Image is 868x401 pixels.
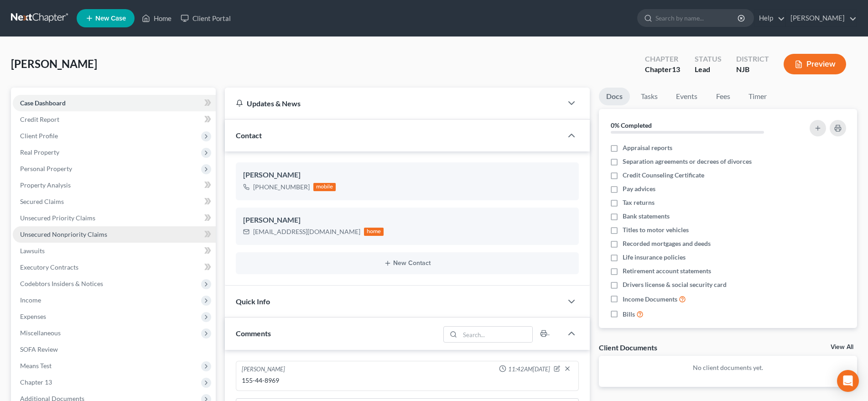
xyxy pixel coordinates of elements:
[13,177,216,193] a: Property Analysis
[253,182,310,192] div: [PHONE_NUMBER]
[20,99,66,107] span: Case Dashboard
[20,115,59,123] span: Credit Report
[786,10,857,26] a: [PERSON_NAME]
[20,148,59,156] span: Real Property
[20,230,107,238] span: Unsecured Nonpriority Claims
[236,297,270,306] span: Quick Info
[623,266,711,276] span: Retirement account statements
[242,365,285,374] div: [PERSON_NAME]
[13,95,216,111] a: Case Dashboard
[20,132,58,140] span: Client Profile
[831,344,853,350] a: View All
[13,243,216,259] a: Lawsuits
[20,214,95,222] span: Unsecured Priority Claims
[623,212,670,221] span: Bank statements
[20,378,52,386] span: Chapter 13
[20,362,52,370] span: Means Test
[236,329,271,338] span: Comments
[645,54,680,64] div: Chapter
[599,343,657,352] div: Client Documents
[253,227,360,236] div: [EMAIL_ADDRESS][DOMAIN_NAME]
[634,88,665,105] a: Tasks
[13,226,216,243] a: Unsecured Nonpriority Claims
[13,259,216,276] a: Executory Contracts
[623,310,635,319] span: Bills
[176,10,235,26] a: Client Portal
[606,363,850,372] p: No client documents yet.
[20,312,46,320] span: Expenses
[20,263,78,271] span: Executory Contracts
[754,10,785,26] a: Help
[20,198,64,205] span: Secured Claims
[623,198,655,207] span: Tax returns
[20,345,58,353] span: SOFA Review
[13,111,216,128] a: Credit Report
[695,64,722,75] div: Lead
[623,171,704,180] span: Credit Counseling Certificate
[13,210,216,226] a: Unsecured Priority Claims
[243,170,572,181] div: [PERSON_NAME]
[669,88,705,105] a: Events
[137,10,176,26] a: Home
[623,295,677,304] span: Income Documents
[611,121,652,129] strong: 0% Completed
[623,253,686,262] span: Life insurance policies
[508,365,550,374] span: 11:42AM[DATE]
[242,376,573,385] div: 155-44-8969
[623,225,689,234] span: Titles to motor vehicles
[13,341,216,358] a: SOFA Review
[236,99,551,108] div: Updates & News
[695,54,722,64] div: Status
[623,184,655,193] span: Pay advices
[20,247,45,255] span: Lawsuits
[623,280,727,289] span: Drivers license & social security card
[645,64,680,75] div: Chapter
[95,15,126,22] span: New Case
[741,88,774,105] a: Timer
[20,329,61,337] span: Miscellaneous
[364,228,384,236] div: home
[837,370,859,392] div: Open Intercom Messenger
[20,296,41,304] span: Income
[243,260,572,267] button: New Contact
[672,65,680,73] span: 13
[655,10,739,26] input: Search by name...
[20,280,103,287] span: Codebtors Insiders & Notices
[20,181,71,189] span: Property Analysis
[736,54,769,64] div: District
[623,239,711,248] span: Recorded mortgages and deeds
[736,64,769,75] div: NJB
[236,131,262,140] span: Contact
[313,183,336,191] div: mobile
[460,327,533,342] input: Search...
[784,54,846,74] button: Preview
[11,57,97,70] span: [PERSON_NAME]
[599,88,630,105] a: Docs
[623,157,752,166] span: Separation agreements or decrees of divorces
[623,143,672,152] span: Appraisal reports
[20,165,72,172] span: Personal Property
[708,88,738,105] a: Fees
[243,215,572,226] div: [PERSON_NAME]
[13,193,216,210] a: Secured Claims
